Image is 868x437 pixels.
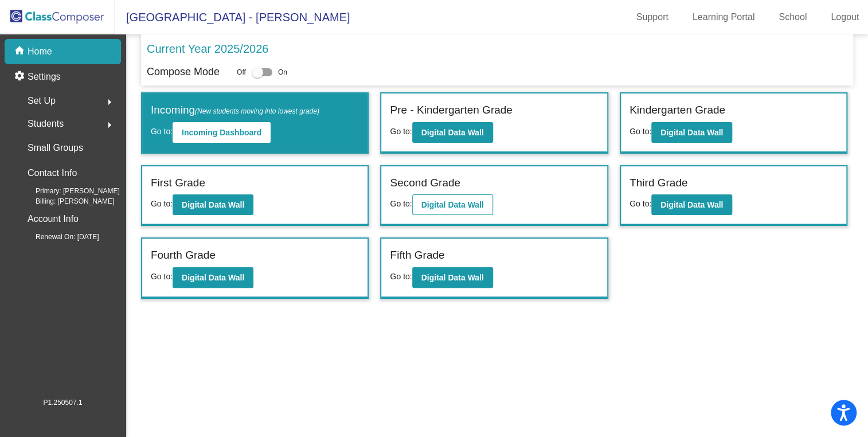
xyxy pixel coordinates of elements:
[421,200,484,209] b: Digital Data Wall
[173,267,253,288] button: Digital Data Wall
[147,64,220,80] p: Compose Mode
[17,232,99,242] span: Renewal On: [DATE]
[278,67,287,77] span: On
[14,45,28,58] mat-icon: home
[28,211,79,227] p: Account Info
[151,102,319,119] label: Incoming
[28,140,83,156] p: Small Groups
[627,8,678,26] a: Support
[630,199,651,208] span: Go to:
[28,70,61,84] p: Settings
[390,247,444,264] label: Fifth Grade
[182,128,261,137] b: Incoming Dashboard
[237,67,246,77] span: Off
[630,102,725,119] label: Kindergarten Grade
[683,8,764,26] a: Learning Portal
[390,272,412,281] span: Go to:
[28,45,52,58] p: Home
[390,199,412,208] span: Go to:
[660,200,723,209] b: Digital Data Wall
[17,196,114,206] span: Billing: [PERSON_NAME]
[412,194,493,215] button: Digital Data Wall
[412,267,493,288] button: Digital Data Wall
[28,116,64,132] span: Students
[14,70,28,84] mat-icon: settings
[103,95,116,109] mat-icon: arrow_right
[173,122,271,143] button: Incoming Dashboard
[28,165,77,181] p: Contact Info
[182,273,244,282] b: Digital Data Wall
[421,273,484,282] b: Digital Data Wall
[147,40,268,57] p: Current Year 2025/2026
[151,272,173,281] span: Go to:
[115,8,350,26] span: [GEOGRAPHIC_DATA] - [PERSON_NAME]
[390,102,512,119] label: Pre - Kindergarten Grade
[390,175,460,192] label: Second Grade
[195,107,319,115] span: (New students moving into lowest grade)
[630,127,651,136] span: Go to:
[151,127,173,136] span: Go to:
[421,128,484,137] b: Digital Data Wall
[17,186,120,196] span: Primary: [PERSON_NAME]
[651,122,732,143] button: Digital Data Wall
[660,128,723,137] b: Digital Data Wall
[412,122,493,143] button: Digital Data Wall
[769,8,816,26] a: School
[28,93,56,109] span: Set Up
[151,247,216,264] label: Fourth Grade
[151,175,205,192] label: First Grade
[151,199,173,208] span: Go to:
[103,118,116,132] mat-icon: arrow_right
[390,127,412,136] span: Go to:
[173,194,253,215] button: Digital Data Wall
[182,200,244,209] b: Digital Data Wall
[630,175,687,192] label: Third Grade
[651,194,732,215] button: Digital Data Wall
[822,8,868,26] a: Logout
